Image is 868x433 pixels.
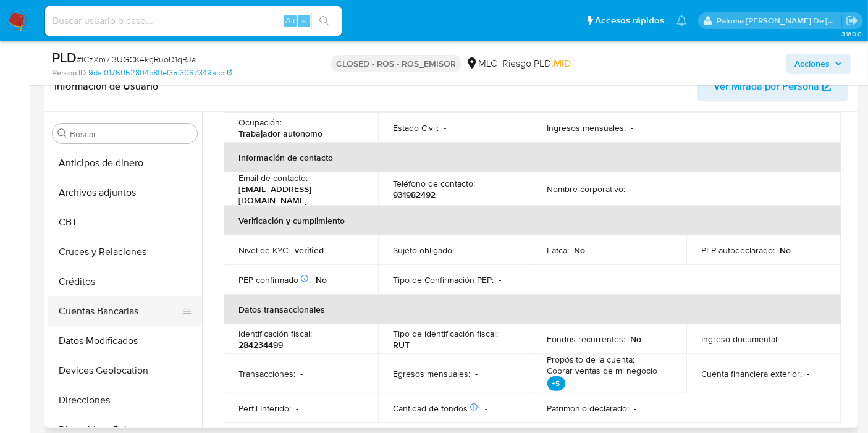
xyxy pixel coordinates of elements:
[444,122,446,133] p: -
[631,334,642,345] p: No
[224,295,841,324] th: Datos transaccionales
[224,206,841,235] th: Verificación y cumplimiento
[784,334,786,345] p: -
[316,274,327,285] p: No
[717,15,842,27] p: paloma.falcondesoto@mercadolibre.cl
[238,183,358,206] p: [EMAIL_ADDRESS][DOMAIN_NAME]
[575,245,586,256] p: No
[238,245,290,256] p: Nivel de KYC :
[841,29,862,39] span: 3.160.0
[48,356,202,385] button: Devices Geolocation
[48,208,202,237] button: CBT
[466,57,497,70] div: MLC
[846,14,859,27] a: Salir
[45,13,342,29] input: Buscar usuario o caso...
[77,53,196,65] span: # lCzXm7j3UGCK4kgRuoD1qRJa
[547,183,626,195] p: Nombre corporativo :
[676,15,687,26] a: Notificaciones
[807,368,809,379] p: -
[331,55,461,72] p: CLOSED - ROS - ROS_EMISOR
[393,189,436,200] p: 931982492
[794,54,830,74] span: Acciones
[48,385,202,415] button: Direcciones
[547,365,658,393] p: Cobrar ventas de mi negocio
[547,122,626,133] p: Ingresos mensuales :
[295,245,324,256] p: verified
[547,403,630,414] p: Patrimonio declarado :
[48,326,202,356] button: Datos Modificados
[238,274,311,285] p: PEP confirmado :
[393,274,494,285] p: Tipo de Confirmación PEP :
[54,80,158,93] h1: Información de Usuario
[393,245,454,256] p: Sujeto obligado :
[475,368,478,379] p: -
[701,245,775,256] p: PEP autodeclarado :
[786,54,851,74] button: Acciones
[48,296,192,326] button: Cuentas Bancarias
[70,128,192,140] input: Buscar
[554,56,571,70] span: MID
[48,148,202,178] button: Anticipos de dinero
[238,117,282,128] p: Ocupación :
[393,328,498,339] p: Tipo de identificación fiscal :
[547,354,635,365] p: Propósito de la cuenta :
[57,128,67,138] button: Buscar
[393,339,410,350] p: RUT
[48,237,202,267] button: Cruces y Relaciones
[547,334,626,345] p: Fondos recurrentes :
[499,274,501,285] p: -
[485,403,487,414] p: -
[224,143,841,172] th: Información de contacto
[52,67,86,78] b: Person ID
[238,172,308,183] p: Email de contacto :
[547,245,570,256] p: Fatca :
[697,72,848,101] button: Ver Mirada por Persona
[238,328,312,339] p: Identificación fiscal :
[238,403,291,414] p: Perfil Inferido :
[238,339,283,350] p: 284234499
[393,178,475,189] p: Teléfono de contacto :
[238,128,322,139] p: Trabajador autonomo
[547,376,565,391] p: +5
[502,57,571,70] span: Riesgo PLD:
[701,334,779,345] p: Ingreso documental :
[780,245,791,256] p: No
[238,368,295,379] p: Transacciones :
[714,72,819,101] span: Ver Mirada por Persona
[631,183,633,195] p: -
[302,15,306,27] span: s
[48,178,202,208] button: Archivos adjuntos
[393,368,470,379] p: Egresos mensuales :
[52,48,77,67] b: PLD
[48,267,202,296] button: Créditos
[631,122,634,133] p: -
[595,14,664,27] span: Accesos rápidos
[88,67,232,78] a: 9daf0176052804b80ef35f3067349acb
[459,245,461,256] p: -
[393,122,439,133] p: Estado Civil :
[393,403,480,414] p: Cantidad de fondos :
[701,368,802,379] p: Cuenta financiera exterior :
[311,12,337,30] button: search-icon
[634,403,637,414] p: -
[296,403,298,414] p: -
[300,368,303,379] p: -
[285,15,295,27] span: Alt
